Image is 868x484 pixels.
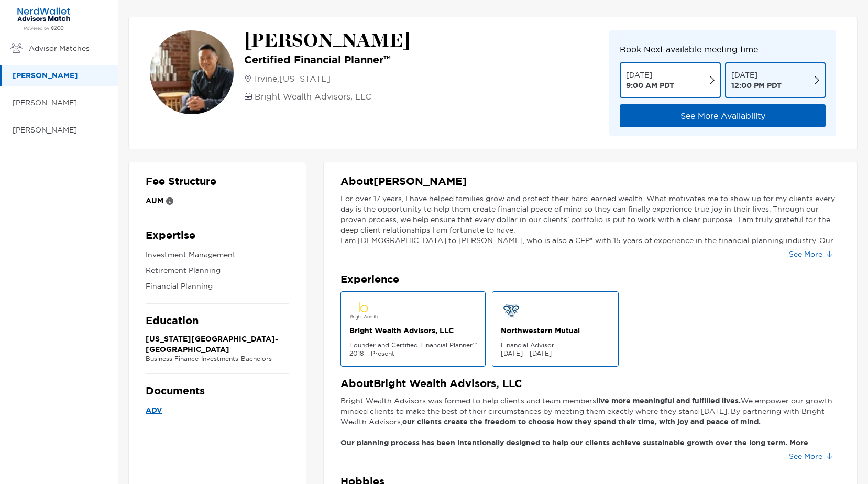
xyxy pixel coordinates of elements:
[146,194,163,207] p: AUM
[146,384,289,398] p: Documents
[146,334,289,355] p: [US_STATE][GEOGRAPHIC_DATA]-[GEOGRAPHIC_DATA]
[596,396,741,405] strong: live more meaningful and fulfilled lives.
[146,314,289,327] p: Education
[501,341,610,349] p: Financial Advisor
[501,300,522,321] img: firm logo
[731,70,782,80] p: [DATE]
[620,62,721,98] button: [DATE] 9:00 AM PDT
[146,175,289,188] p: Fee Structure
[150,30,234,114] img: avatar
[501,325,610,336] p: Northwestern Mutual
[340,273,840,286] p: Experience
[146,248,289,261] p: Investment Management
[29,42,107,55] p: Advisor Matches
[255,90,371,103] p: Bright Wealth Advisors, LLC
[349,325,477,336] p: Bright Wealth Advisors, LLC
[244,30,410,51] p: [PERSON_NAME]
[340,395,840,448] p: Bright Wealth Advisors was formed to help clients and team members We empower our growth-minded c...
[626,80,674,91] p: 9:00 AM PDT
[781,246,840,262] button: See More
[244,53,410,66] p: Certified Financial Planner™
[146,229,289,242] p: Expertise
[146,280,289,293] p: Financial Planning
[255,72,331,85] p: Irvine , [US_STATE]
[146,404,289,417] a: ADV
[340,193,840,246] div: For over 17 years, I have helped families grow and protect their hard-earned wealth. What motivat...
[340,377,840,390] p: About Bright Wealth Advisors, LLC
[13,96,107,109] p: [PERSON_NAME]
[731,80,782,91] p: 12:00 PM PDT
[781,448,840,465] button: See More
[626,70,674,80] p: [DATE]
[340,417,840,479] strong: our clients create the freedom to choose how they spend their time, with joy and peace of mind. O...
[146,264,289,277] p: Retirement Planning
[349,300,379,321] img: firm logo
[349,349,477,358] p: 2018 - Present
[501,349,610,358] p: [DATE] - [DATE]
[13,69,107,82] p: [PERSON_NAME]
[349,341,477,349] p: Founder and Certified Financial Planner™
[725,62,826,98] button: [DATE] 12:00 PM PDT
[340,175,840,188] p: About [PERSON_NAME]
[13,7,75,31] img: Zoe Financial
[620,43,826,56] p: Book Next available meeting time
[146,355,289,363] p: Business Finance-Investments - Bachelors
[620,104,826,127] button: See More Availability
[13,124,107,137] p: [PERSON_NAME]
